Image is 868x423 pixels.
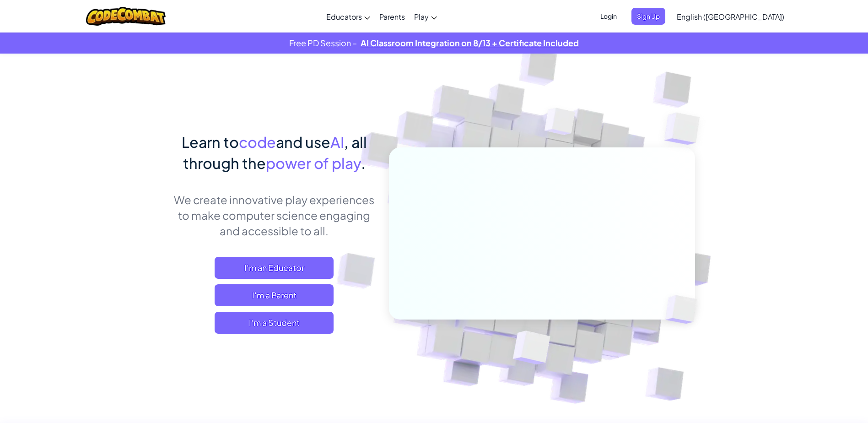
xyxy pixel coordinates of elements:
span: AI [330,133,344,151]
img: Overlap cubes [646,90,725,168]
p: Free PD Session – [289,38,579,48]
a: Educators [322,4,375,29]
span: Play [414,12,429,22]
img: CodeCombat logo [86,7,166,26]
span: . [361,154,366,172]
a: I'm a Parent [215,284,334,306]
a: English ([GEOGRAPHIC_DATA]) [672,4,789,29]
span: and use [276,133,330,151]
a: AI Classroom Integration on 8/13 + Certificate Included [361,38,579,48]
span: English ([GEOGRAPHIC_DATA]) [677,12,784,22]
button: I'm a Student [215,312,334,334]
span: power of play [266,154,361,172]
img: Overlap cubes [527,90,593,158]
span: Educators [326,12,362,22]
a: Play [410,4,442,29]
a: I'm an Educator [215,257,334,279]
p: We create innovative play experiences to make computer science engaging and accessible to all. [173,192,375,239]
img: Overlap cubes [650,276,718,343]
button: Sign Up [631,8,665,25]
span: code [239,133,276,151]
img: Overlap cubes [490,311,572,387]
button: Login [595,8,622,25]
a: Parents [375,4,410,29]
span: Learn to [182,133,239,151]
